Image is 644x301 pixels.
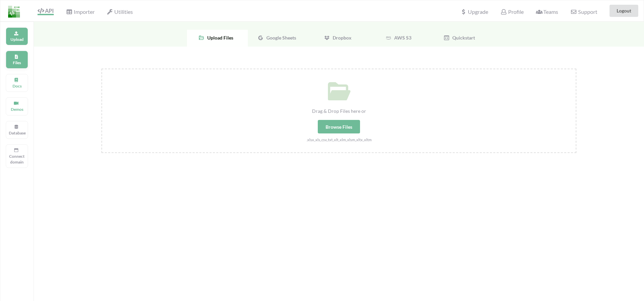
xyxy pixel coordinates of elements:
span: AWS S3 [391,35,411,41]
span: Quickstart [450,35,475,41]
span: Upload Files [205,35,233,41]
img: LogoIcon.png [8,6,20,18]
span: Support [570,9,597,15]
p: Database [9,130,25,136]
small: .xlsx,.xls,.csv,.txt,.xlt,.xlm,.xlsm,.xltx,.xltm [307,137,372,142]
span: Upgrade [460,9,488,15]
p: Upload [9,36,25,42]
span: Importer [66,8,94,15]
p: Docs [9,83,25,89]
button: Logout [610,5,638,17]
p: Files [9,60,25,66]
span: API [38,7,54,14]
p: Demos [9,106,25,112]
span: Google Sheets [264,35,296,41]
span: Utilities [107,8,133,15]
div: Browse Files [318,120,360,133]
div: Drag & Drop Files here or [102,107,576,115]
span: Dropbox [330,35,352,41]
span: Profile [500,8,523,15]
span: Teams [536,8,558,15]
p: Connect domain [9,153,25,165]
